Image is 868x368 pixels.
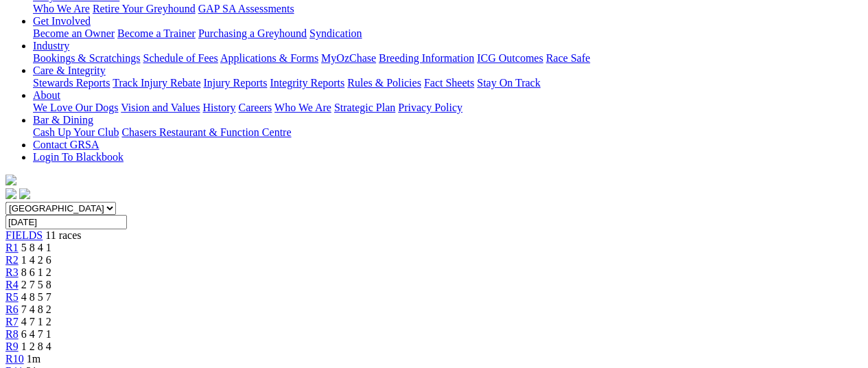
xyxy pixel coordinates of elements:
[33,77,863,89] div: Care & Integrity
[33,114,93,126] a: Bar & Dining
[274,102,331,113] a: Who We Are
[33,27,115,39] a: Become an Owner
[5,353,24,365] a: R10
[5,341,19,352] a: R9
[33,65,106,76] a: Care & Integrity
[33,126,863,139] div: Bar & Dining
[33,151,124,163] a: Login To Blackbook
[477,52,543,64] a: ICG Outcomes
[379,52,474,64] a: Breeding Information
[113,77,200,89] a: Track Injury Rebate
[21,266,51,278] span: 8 6 1 2
[143,52,218,64] a: Schedule of Fees
[21,328,51,340] span: 6 4 7 1
[45,229,81,241] span: 11 races
[33,102,863,114] div: About
[5,229,43,241] a: FIELDS
[477,77,540,89] a: Stay On Track
[33,126,119,138] a: Cash Up Your Club
[21,341,51,352] span: 1 2 8 4
[398,102,462,113] a: Privacy Policy
[33,89,60,101] a: About
[33,139,99,150] a: Contact GRSA
[121,102,200,113] a: Vision and Values
[5,242,19,253] a: R1
[21,303,51,315] span: 7 4 8 2
[5,303,19,315] a: R6
[21,291,51,303] span: 4 8 5 7
[33,3,90,14] a: Who We Are
[220,52,318,64] a: Applications & Forms
[117,27,196,39] a: Become a Trainer
[33,27,863,40] div: Get Involved
[33,40,69,51] a: Industry
[21,254,51,266] span: 1 4 2 6
[5,254,19,266] a: R2
[198,3,294,14] a: GAP SA Assessments
[202,102,235,113] a: History
[334,102,395,113] a: Strategic Plan
[21,316,51,327] span: 4 7 1 2
[238,102,272,113] a: Careers
[5,266,19,278] a: R3
[347,77,421,89] a: Rules & Policies
[5,291,19,303] a: R5
[121,126,291,138] a: Chasers Restaurant & Function Centre
[424,77,474,89] a: Fact Sheets
[198,27,307,39] a: Purchasing a Greyhound
[21,279,51,290] span: 2 7 5 8
[546,52,589,64] a: Race Safe
[27,353,40,365] span: 1m
[5,316,19,327] a: R7
[19,188,30,199] img: twitter.svg
[33,77,110,89] a: Stewards Reports
[33,102,118,113] a: We Love Our Dogs
[33,3,863,15] div: Greyhounds as Pets
[5,174,16,185] img: logo-grsa-white.png
[33,52,140,64] a: Bookings & Scratchings
[21,242,51,253] span: 5 8 4 1
[33,52,863,65] div: Industry
[5,188,16,199] img: facebook.svg
[5,279,19,290] a: R4
[321,52,376,64] a: MyOzChase
[270,77,344,89] a: Integrity Reports
[5,215,127,229] input: Select date
[93,3,196,14] a: Retire Your Greyhound
[309,27,362,39] a: Syndication
[33,15,91,27] a: Get Involved
[203,77,267,89] a: Injury Reports
[5,328,19,340] a: R8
